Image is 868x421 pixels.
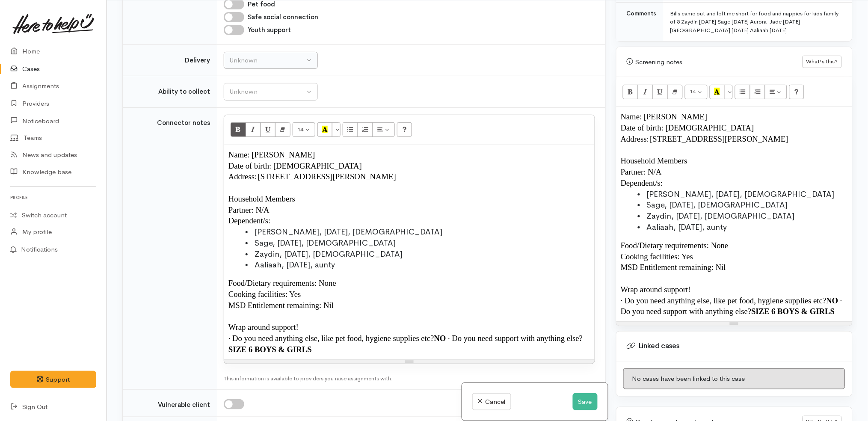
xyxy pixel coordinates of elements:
span: Zaydin, [DATE] [647,211,700,221]
span: Aaliaah, [DATE], aunty [647,222,727,232]
td: Delivery [123,44,217,76]
label: Vulnerable client [158,400,210,410]
h6: Profile [10,192,96,203]
b: NO [827,296,838,305]
span: Food/Dietary requirements: None [228,279,336,288]
span: SIZE 6 BOYS & GIRLS [752,307,835,316]
button: Ordered list (CTRL+SHIFT+NUM8) [358,122,373,137]
button: Unknown [224,52,318,69]
button: Remove Font Style (CTRL+\) [275,122,290,137]
button: More Color [724,85,733,99]
span: 14 [298,126,304,133]
button: What's this? [803,56,842,68]
span: Name: [PERSON_NAME] [228,150,315,159]
button: Save [573,393,598,411]
span: Partner: N/A [621,167,662,176]
span: Date of birth: [DEMOGRAPHIC_DATA] [621,123,754,132]
div: Bills came out and left me short for food and nappies for kids family of 5 Zaydin [DATE] Sage [DA... [670,9,842,35]
button: Unordered list (CTRL+SHIFT+NUM7) [343,122,358,137]
span: MSD Entitlement remaining: Nil [621,263,726,272]
button: Bold (CTRL+B) [231,122,246,137]
div: Unknown [229,87,305,97]
span: Cooking facilities: Yes [621,252,693,261]
span: Food/Dietary requirements: None [621,241,729,250]
button: Font Size [685,85,708,99]
span: · Do you need anything else, like pet food, hygiene supplies etc? [621,296,827,305]
button: Help [397,122,412,137]
span: 14 [690,88,696,95]
button: Font Size [293,122,315,137]
span: · Do you need support with anything else? [448,334,583,343]
button: Recent Color [710,85,725,99]
a: Cancel [472,393,511,411]
span: Address: [STREET_ADDRESS][PERSON_NAME] [621,134,788,143]
span: Name: [PERSON_NAME] [621,112,708,121]
span: Address: [STREET_ADDRESS][PERSON_NAME] [228,172,396,181]
label: Safe social connection [248,12,318,22]
div: Screening notes [627,57,803,67]
button: Bold (CTRL+B) [623,85,638,99]
span: , [DEMOGRAPHIC_DATA] [308,249,403,259]
button: Support [10,371,96,388]
button: Italic (CTRL+I) [246,122,261,137]
div: Resize [224,360,595,364]
div: No cases have been linked to this case [623,368,845,389]
span: [PERSON_NAME], [DATE], [DEMOGRAPHIC_DATA] [647,189,835,199]
button: Underline (CTRL+U) [261,122,276,137]
span: Wrap around support! [228,323,299,332]
span: MSD Entitlement remaining: Nil [228,301,334,310]
span: · Do you need anything else, like pet food, hygiene supplies etc? [228,334,434,343]
span: Aaliaah, [DATE], aunty [255,260,335,270]
label: Youth support [248,25,291,35]
h3: Linked cases [627,342,842,351]
div: Unknown [229,56,305,65]
span: Dependent/s: [228,216,270,225]
button: Recent Color [317,122,333,137]
span: [PERSON_NAME], [DATE], [DEMOGRAPHIC_DATA] [255,227,442,237]
span: NO [434,334,446,343]
span: Sage, [DATE] [255,238,301,248]
button: Remove Font Style (CTRL+\) [667,85,683,99]
button: More Color [332,122,341,137]
span: Cooking facilities: Yes [228,290,301,299]
td: Comments [616,2,664,41]
div: This information is available to providers you raise assignments with. [224,374,595,383]
span: Sage, [DATE] [647,200,693,210]
button: Paragraph [765,85,787,99]
span: , [DEMOGRAPHIC_DATA] [301,238,396,248]
button: Unordered list (CTRL+SHIFT+NUM7) [735,85,750,99]
label: Ability to collect [158,87,210,97]
span: Dependent/s: [621,178,663,187]
button: Ordered list (CTRL+SHIFT+NUM8) [750,85,765,99]
span: SIZE 6 BOYS & GIRLS [228,345,312,354]
button: Underline (CTRL+U) [653,85,668,99]
span: , [DEMOGRAPHIC_DATA] [700,211,795,221]
span: Wrap around support! [621,285,691,294]
button: Paragraph [373,122,395,137]
span: Household Members [228,194,295,203]
span: Partner: N/A [228,205,270,214]
button: Unknown [224,83,318,101]
span: Date of birth: [DEMOGRAPHIC_DATA] [228,161,362,170]
div: Resize [616,322,852,326]
span: , [DEMOGRAPHIC_DATA] [693,200,788,210]
label: Connector notes [157,118,210,128]
span: Household Members [621,156,687,165]
button: Italic (CTRL+I) [638,85,653,99]
button: Help [789,85,805,99]
span: Zaydin, [DATE] [255,249,308,259]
